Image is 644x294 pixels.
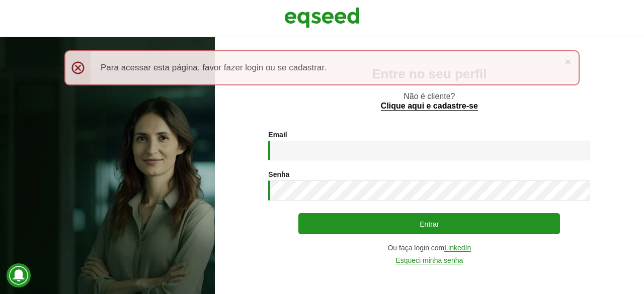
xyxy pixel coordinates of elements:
[268,244,590,252] div: Ou faça login com
[284,5,360,30] img: EqSeed Logo
[235,91,624,111] p: Não é cliente?
[381,102,478,111] a: Clique aqui e cadastre-se
[64,50,580,85] div: Para acessar esta página, favor fazer login ou se cadastrar.
[444,244,471,252] a: LinkedIn
[395,257,463,264] a: Esqueci minha senha
[268,171,289,178] label: Senha
[565,56,571,67] a: ×
[268,131,287,138] label: Email
[298,213,560,234] button: Entrar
